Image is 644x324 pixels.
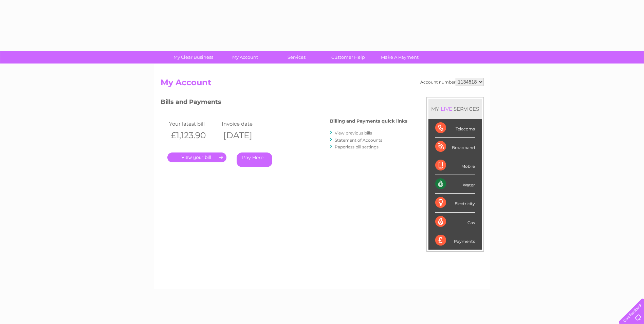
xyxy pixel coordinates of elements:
[435,156,475,175] div: Mobile
[237,152,272,167] a: Pay Here
[435,213,475,231] div: Gas
[165,51,221,64] a: My Clear Business
[335,144,379,149] a: Paperless bill settings
[167,119,220,128] td: Your latest bill
[435,231,475,250] div: Payments
[161,97,407,109] h3: Bills and Payments
[330,119,407,124] h4: Billing and Payments quick links
[420,78,484,86] div: Account number
[372,51,428,64] a: Make A Payment
[435,119,475,138] div: Telecoms
[161,78,484,91] h2: My Account
[435,175,475,194] div: Water
[335,138,382,143] a: Statement of Accounts
[167,152,226,162] a: .
[167,128,220,142] th: £1,123.90
[220,128,273,142] th: [DATE]
[435,194,475,212] div: Electricity
[220,119,273,128] td: Invoice date
[439,106,454,112] div: LIVE
[217,51,273,64] a: My Account
[428,99,482,119] div: MY SERVICES
[335,130,372,136] a: View previous bills
[320,51,376,64] a: Customer Help
[435,138,475,156] div: Broadband
[269,51,325,64] a: Services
